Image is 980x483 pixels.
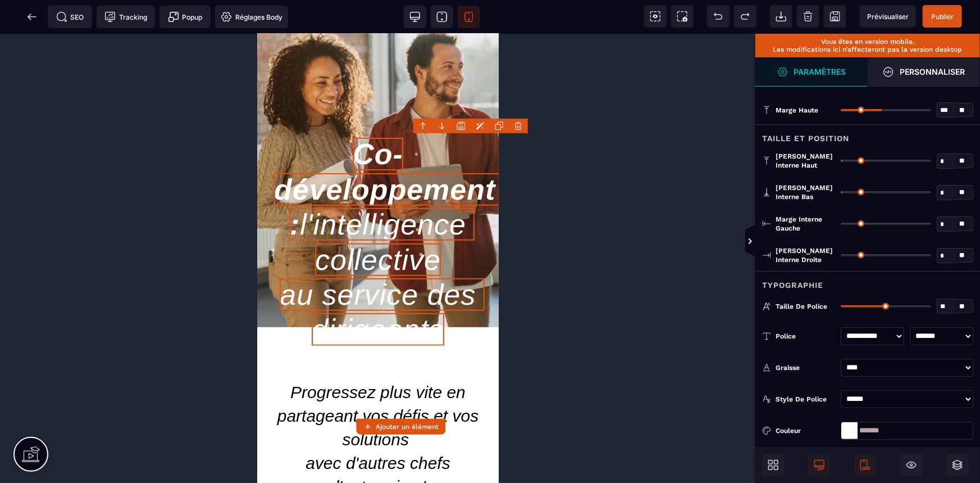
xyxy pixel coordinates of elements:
[707,5,730,28] span: Défaire
[431,6,453,28] span: Voir tablette
[854,454,877,476] span: Afficher le mobile
[755,57,868,87] span: Ouvrir le gestionnaire de styles
[761,38,974,46] p: Vous êtes en version mobile.
[946,454,969,476] span: Ouvrir les calques
[644,5,667,28] span: Voir les composants
[215,6,288,28] span: Favicon
[776,362,835,373] div: Graisse
[762,454,785,476] span: Ouvrir les blocs
[404,6,426,28] span: Voir bureau
[104,11,147,22] span: Tracking
[755,225,767,259] span: Afficher les vues
[22,174,227,312] span: l'intelligence collective au service des dirigeants
[458,6,480,28] span: Voir mobile
[48,6,92,28] span: Métadata SEO
[761,46,974,53] p: Les modifications ici n’affecteront pas la version desktop
[56,11,84,22] span: SEO
[776,425,835,436] div: Couleur
[221,11,282,22] span: Réglages Body
[671,5,694,28] span: Capture d'écran
[900,454,923,476] span: Masquer le bloc
[17,104,247,312] span: Co-développement :
[776,246,835,264] span: [PERSON_NAME] interne droite
[356,419,445,435] button: Ajouter un élément
[20,349,226,462] i: Progressez plus vite en partageant vos défis et vos solutions avec d'autres chefs d'entreprise !
[770,5,792,28] span: Importer
[159,6,211,28] span: Créer une alerte modale
[860,5,916,28] span: Aperçu
[168,11,203,22] span: Popup
[808,454,831,476] span: Afficher le desktop
[755,271,980,292] div: Typographie
[776,302,827,311] span: Taille de police
[776,331,835,342] div: Police
[868,57,980,87] span: Ouvrir le gestionnaire de styles
[931,12,954,21] span: Publier
[755,124,980,145] div: Taille et position
[867,12,909,21] span: Prévisualiser
[776,152,835,170] span: [PERSON_NAME] interne haut
[97,6,155,28] span: Code de suivi
[923,5,962,28] span: Enregistrer le contenu
[376,423,439,431] strong: Ajouter un élément
[900,67,965,76] strong: Personnaliser
[734,5,756,28] span: Rétablir
[21,6,43,28] span: Retour
[824,5,846,28] span: Enregistrer
[776,183,835,201] span: [PERSON_NAME] interne bas
[794,67,846,76] strong: Paramètres
[776,394,835,405] div: Style de police
[776,106,818,115] span: Marge haute
[797,5,819,28] span: Nettoyage
[776,215,835,233] span: Marge interne gauche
